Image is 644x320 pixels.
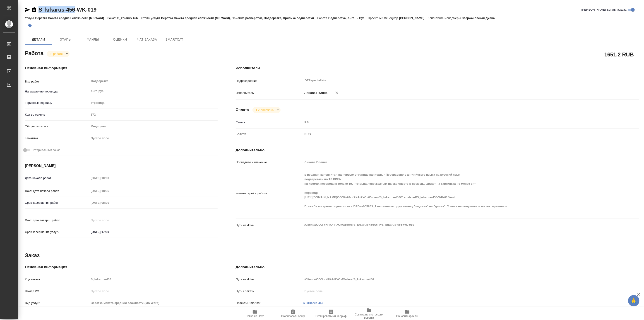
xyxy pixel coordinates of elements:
[328,16,368,20] p: Подверстка, Англ → Рус
[255,108,275,112] button: Не оплачена
[82,37,104,42] span: Файлы
[25,301,89,305] p: Вид услуги
[163,37,185,42] span: SmartCat
[25,189,89,193] p: Факт. дата начала работ
[25,252,40,259] h2: Заказ
[303,159,606,165] input: Пустое поле
[25,124,89,129] p: Общая тематика
[462,16,498,20] p: Звержановская Диана
[25,16,35,20] p: Услуга
[350,307,388,320] button: Ссылка на инструкции верстки
[89,199,129,206] input: Пустое поле
[89,217,129,223] input: Пустое поле
[25,176,89,180] p: Дата начала работ
[236,191,303,196] p: Комментарий к работе
[628,295,639,306] button: 🙏
[47,51,70,57] div: В работе
[25,21,35,31] button: Добавить тэг
[25,136,89,141] p: Тематика
[25,101,89,105] p: Тарифные единицы
[25,277,89,282] p: Код заказа
[303,171,606,215] textarea: в верхний колонтитул на первую страницу написать - Переведено с английского языка на русский язык...
[89,300,218,306] input: Пустое поле
[274,307,312,320] button: Скопировать бриф
[31,7,37,12] button: Скопировать ссылку
[91,136,212,141] div: Пустое поле
[303,119,606,126] input: Пустое поле
[25,7,30,12] button: Скопировать ссылку для ЯМессенджера
[246,315,264,318] span: Папка на Drive
[117,16,141,20] p: S_krkarus-456
[28,37,49,42] span: Детали
[303,288,606,294] input: Пустое поле
[89,99,218,107] div: страница
[303,130,606,138] div: RUB
[368,16,399,20] p: Проектный менеджер
[312,307,350,320] button: Скопировать мини-бриф
[25,218,89,223] p: Факт. срок заверш. работ
[141,16,161,20] p: Этапы услуги
[35,16,107,20] p: Верстка макета средней сложности (MS Word)
[25,163,218,169] h4: [PERSON_NAME]
[303,91,328,95] p: Линова Полина
[236,148,639,153] h4: Дополнительно
[582,7,627,12] span: [PERSON_NAME] детали заказа
[161,16,317,20] p: Верстка макета средней сложности (MS Word), Приемка разверстки, Подверстка, Приемка подверстки
[89,111,218,118] input: Пустое поле
[281,315,305,318] span: Скопировать бриф
[25,264,218,270] h4: Основная информация
[109,37,131,42] span: Оценки
[252,107,280,113] div: В работе
[38,7,96,13] a: S_krkarus-456-WK-019
[317,16,328,20] p: Работа
[236,160,303,165] p: Последнее изменение
[236,120,303,125] p: Ставка
[49,52,64,56] button: В работе
[388,307,426,320] button: Обновить файлы
[353,313,385,319] span: Ссылка на инструкции верстки
[89,288,218,294] input: Пустое поле
[55,37,77,42] span: Этапы
[236,277,303,282] p: Путь на drive
[236,79,303,83] p: Подразделение
[236,91,303,95] p: Исполнитель
[136,37,158,42] span: Чат заказа
[396,315,418,318] span: Обновить файлы
[25,49,43,57] h2: Работа
[428,16,462,20] p: Клиентские менеджеры
[31,148,60,152] span: Нотариальный заказ
[25,289,89,293] p: Номер РО
[89,276,218,283] input: Пустое поле
[236,65,639,71] h4: Исполнители
[25,65,218,71] h4: Основная информация
[25,230,89,234] p: Срок завершения услуги
[630,296,638,305] span: 🙏
[236,107,249,113] h4: Оплата
[399,16,428,20] p: [PERSON_NAME]
[25,79,89,84] p: Вид работ
[89,175,129,181] input: Пустое поле
[303,221,606,229] textarea: /Clients/ООО «КРКА-РУС»/Orders/S_krkarus-456/DTP/S_krkarus-456-WK-019
[25,201,89,205] p: Срок завершения работ
[332,88,342,98] button: Удалить исполнителя
[89,229,129,235] input: ✎ Введи что-нибудь
[236,289,303,293] p: Путь к заказу
[89,134,218,142] div: Пустое поле
[315,315,346,318] span: Скопировать мини-бриф
[107,16,117,20] p: Заказ:
[236,264,639,270] h4: Дополнительно
[236,301,303,305] p: Проекты Smartcat
[236,223,303,228] p: Путь на drive
[25,112,89,117] p: Кол-во единиц
[25,89,89,94] p: Направление перевода
[236,307,274,320] button: Папка на Drive
[604,51,634,58] h2: 1651.2 RUB
[89,123,218,130] div: Медицина
[303,276,606,283] input: Пустое поле
[236,132,303,136] p: Валюта
[303,301,323,305] a: S_krkarus-456
[89,188,129,194] input: Пустое поле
